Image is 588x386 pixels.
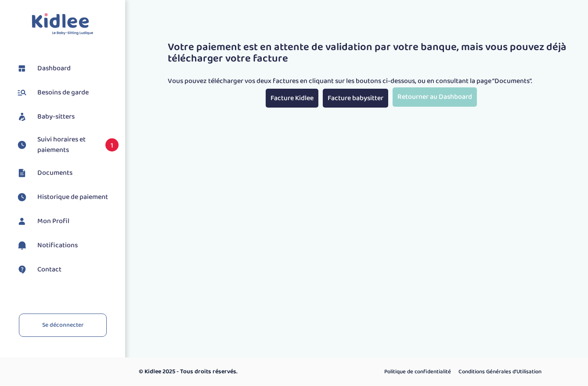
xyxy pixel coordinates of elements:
[15,239,119,252] a: Notifications
[15,191,119,204] a: Historique de paiement
[15,166,29,180] img: documents.svg
[37,264,61,275] span: Contact
[37,216,69,227] span: Mon Profil
[266,89,318,108] a: Facture Kidlee
[15,62,29,75] img: dashboard.svg
[455,366,545,378] a: Conditions Générales d’Utilisation
[15,263,29,276] img: contact.svg
[15,239,29,252] img: notification.svg
[15,138,29,152] img: suivihoraire.svg
[37,87,89,98] span: Besoins de garde
[32,13,94,36] img: logo.svg
[37,112,75,122] span: Baby-sitters
[139,367,332,376] p: © Kidlee 2025 - Tous droits réservés.
[15,166,119,180] a: Documents
[37,192,108,202] span: Historique de paiement
[381,366,454,378] a: Politique de confidentialité
[15,215,119,228] a: Mon Profil
[15,191,29,204] img: suivihoraire.svg
[37,63,71,74] span: Dashboard
[15,62,119,75] a: Dashboard
[15,110,29,123] img: babysitters.svg
[105,138,119,152] span: 1
[15,110,119,123] a: Baby-sitters
[37,134,97,155] span: Suivi horaires et paiements
[168,76,575,87] p: Vous pouvez télécharger vos deux factures en cliquant sur les boutons ci-dessous, ou en consultan...
[15,263,119,276] a: Contact
[15,215,29,228] img: profil.svg
[37,168,72,178] span: Documents
[15,86,119,99] a: Besoins de garde
[19,314,107,337] a: Se déconnecter
[393,87,477,106] a: Retourner au Dashboard
[15,86,29,99] img: besoin.svg
[15,134,119,155] a: Suivi horaires et paiements 1
[37,240,78,251] span: Notifications
[168,42,575,65] h3: Votre paiement est en attente de validation par votre banque, mais vous pouvez déjà télécharger v...
[323,89,388,108] a: Facture babysitter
